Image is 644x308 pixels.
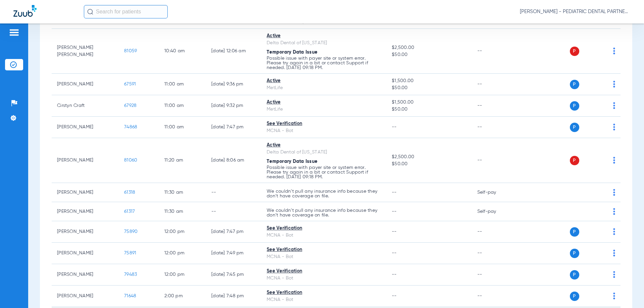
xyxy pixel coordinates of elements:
span: 75890 [124,229,138,234]
div: MCNA - Bot [267,296,381,303]
input: Search for patients [84,5,168,18]
span: 81059 [124,49,137,53]
td: 11:30 AM [159,183,206,202]
td: [DATE] 9:32 PM [206,95,261,117]
span: P [570,270,579,280]
span: P [570,123,579,132]
td: [PERSON_NAME] [52,74,119,95]
td: -- [206,183,261,202]
span: $50.00 [392,161,466,168]
td: 11:00 AM [159,117,206,138]
span: $1,500.00 [392,99,466,106]
span: $1,500.00 [392,77,466,84]
span: 61318 [124,190,135,195]
span: -- [392,209,397,214]
span: -- [392,125,397,129]
div: Active [267,99,381,106]
span: P [570,101,579,111]
span: 67928 [124,103,137,108]
span: 81060 [124,158,137,163]
div: Delta Dental of [US_STATE] [267,149,381,156]
td: -- [206,202,261,221]
span: 61317 [124,209,135,214]
img: group-dot-blue.svg [613,208,615,215]
span: 67591 [124,82,136,86]
td: -- [472,74,517,95]
div: MCNA - Bot [267,232,381,239]
span: P [570,249,579,258]
td: 11:30 AM [159,202,206,221]
span: 71648 [124,294,136,298]
td: Self-pay [472,202,517,221]
div: See Verification [267,246,381,253]
div: MetLife [267,106,381,113]
div: Active [267,33,381,40]
td: [PERSON_NAME] [52,202,119,221]
div: See Verification [267,289,381,296]
span: -- [392,272,397,277]
img: group-dot-blue.svg [613,81,615,87]
td: [PERSON_NAME] [52,221,119,243]
div: MCNA - Bot [267,275,381,282]
td: [DATE] 7:47 PM [206,117,261,138]
td: [PERSON_NAME] [52,243,119,264]
span: Temporary Data Issue [267,50,317,55]
span: [PERSON_NAME] - PEDIATRIC DENTAL PARTNERS SHREVEPORT [520,8,631,15]
td: [PERSON_NAME] [52,117,119,138]
div: Active [267,77,381,84]
td: [PERSON_NAME] [52,286,119,307]
img: group-dot-blue.svg [613,189,615,196]
span: -- [392,190,397,195]
td: -- [472,95,517,117]
img: group-dot-blue.svg [613,271,615,278]
span: $50.00 [392,51,466,58]
div: MCNA - Bot [267,253,381,260]
td: Self-pay [472,183,517,202]
div: Active [267,142,381,149]
td: [DATE] 7:47 PM [206,221,261,243]
td: [DATE] 7:48 PM [206,286,261,307]
span: 79483 [124,272,137,277]
td: 2:00 PM [159,286,206,307]
td: 10:40 AM [159,29,206,74]
img: group-dot-blue.svg [613,157,615,164]
img: group-dot-blue.svg [613,124,615,130]
td: [DATE] 7:45 PM [206,264,261,286]
span: P [570,156,579,165]
td: [PERSON_NAME] [52,183,119,202]
span: 74868 [124,125,137,129]
td: Cirstyn Craft [52,95,119,117]
div: See Verification [267,225,381,232]
span: $2,500.00 [392,44,466,51]
span: -- [392,294,397,298]
td: 12:00 PM [159,243,206,264]
td: -- [472,29,517,74]
td: [DATE] 7:49 PM [206,243,261,264]
td: [PERSON_NAME] [52,264,119,286]
td: 11:00 AM [159,95,206,117]
span: -- [392,229,397,234]
td: 12:00 PM [159,264,206,286]
td: 12:00 PM [159,221,206,243]
img: group-dot-blue.svg [613,102,615,109]
p: We couldn’t pull any insurance info because they don’t have coverage on file. [267,189,381,198]
img: group-dot-blue.svg [613,250,615,256]
img: hamburger-icon [9,28,19,37]
td: [DATE] 8:06 AM [206,138,261,183]
span: $50.00 [392,84,466,91]
td: -- [472,243,517,264]
span: P [570,292,579,301]
iframe: Chat Widget [610,276,644,308]
span: -- [392,251,397,255]
td: [PERSON_NAME] [52,138,119,183]
img: Search Icon [87,9,93,15]
td: -- [472,117,517,138]
img: Zuub Logo [13,5,37,17]
span: 75891 [124,251,136,255]
span: P [570,47,579,56]
td: 11:20 AM [159,138,206,183]
span: $50.00 [392,106,466,113]
p: Possible issue with payer site or system error. Please try again in a bit or contact Support if n... [267,56,381,70]
td: -- [472,221,517,243]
